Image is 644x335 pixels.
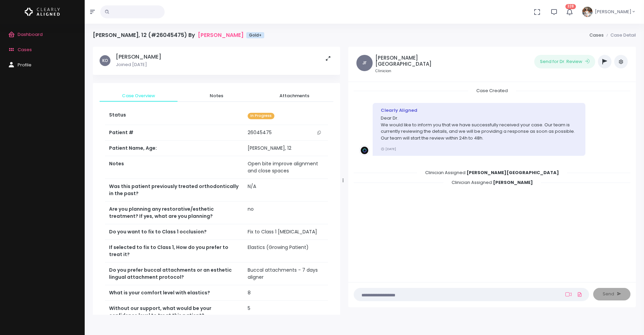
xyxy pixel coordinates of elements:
td: Open bite improve alignment and close spaces [244,156,328,179]
small: Clinician [375,68,441,74]
td: Elastics (Growing Patient) [244,240,328,263]
img: Logo Horizontal [25,5,60,19]
span: Cases [18,46,32,53]
span: [PERSON_NAME] [595,8,631,15]
b: [PERSON_NAME] [493,179,533,186]
span: Case Created [468,85,516,96]
span: Dashboard [18,31,43,38]
td: [PERSON_NAME], 12 [244,141,328,156]
th: Do you prefer buccal attachments or an esthetic lingual attachment protocol? [105,263,244,285]
span: Case Overview [105,92,172,99]
a: [PERSON_NAME] [198,32,244,38]
span: KO [100,55,110,66]
b: [PERSON_NAME][GEOGRAPHIC_DATA] [466,169,559,176]
span: Clinician Assigned: [417,167,567,178]
th: Are you planning any restorative/esthetic treatment? If yes, what are you planning? [105,202,244,224]
a: Add Files [576,288,584,300]
span: In Progress [248,113,274,119]
td: 5 [244,301,328,323]
div: scrollable content [354,87,630,275]
span: JF [356,55,373,71]
div: Clearly Aligned [381,107,577,114]
th: If selected to fix to Class 1, How do you prefer to treat it? [105,240,244,263]
p: Joined [DATE] [116,61,161,68]
a: Add Loom Video [564,292,573,297]
td: 8 [244,285,328,301]
a: Cases [589,32,604,38]
span: Clinician Assigned: [443,177,541,188]
span: 328 [565,4,576,9]
span: Notes [183,92,250,99]
th: Patient Name, Age: [105,141,244,156]
td: Buccal attachments - 7 days aligner [244,263,328,285]
th: Was this patient previously treated orthodontically in the past? [105,179,244,202]
h5: [PERSON_NAME][GEOGRAPHIC_DATA] [375,55,441,67]
td: N/A [244,179,328,202]
span: Gold+ [246,32,264,38]
h4: [PERSON_NAME], 12 (#26045475) By [93,32,264,38]
li: Case Detail [604,32,636,39]
th: What is your comfort level with elastics? [105,285,244,301]
th: Do you want to fix to Class 1 occlusion? [105,224,244,240]
td: no [244,202,328,224]
th: Without our support, what would be your confidence level to treat this patient? [105,301,244,323]
th: Status [105,107,244,125]
th: Notes [105,156,244,179]
span: Attachments [261,92,328,99]
small: [DATE] [381,147,396,151]
p: Dear Dr. We would like to inform you that we have successfully received your case. Our team is cu... [381,115,577,141]
div: scrollable content [93,47,340,315]
th: Patient # [105,125,244,141]
span: Profile [18,62,32,68]
h5: [PERSON_NAME] [116,54,161,60]
img: Header Avatar [581,6,594,18]
button: Send for Dr. Review [534,55,595,68]
td: 26045475 [244,125,328,141]
td: Fix to Class 1 [MEDICAL_DATA] [244,224,328,240]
